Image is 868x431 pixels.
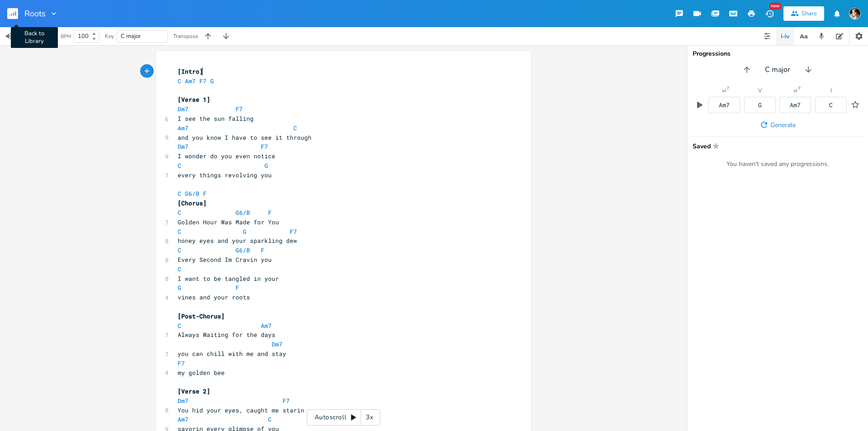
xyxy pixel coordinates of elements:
button: New [760,5,778,22]
span: Am7 [178,415,189,423]
span: F7 [236,105,243,113]
span: Dm7 [178,105,189,113]
span: Am7 [261,322,272,330]
span: G6/B [236,208,250,217]
div: Transpose [173,33,198,39]
div: Progressions [693,51,863,57]
div: I [830,88,832,93]
span: F [203,189,207,198]
div: Am7 [790,102,801,108]
div: Am7 [719,102,730,108]
div: Key [105,33,114,39]
span: C [178,77,181,85]
span: C [178,265,181,273]
span: F [268,208,272,217]
span: G6/B [236,246,250,254]
div: vi [722,88,726,93]
div: 3x [361,409,377,426]
span: [Chorus] [178,199,207,207]
span: I want to be tangled in your [178,275,279,283]
span: F7 [178,359,185,367]
div: vi [793,88,797,93]
span: G [178,284,181,292]
div: You haven't saved any progressions. [693,160,863,168]
span: C [178,246,181,254]
span: Dm7 [178,397,189,405]
span: F7 [283,397,290,405]
div: Share [802,9,817,18]
span: Dm7 [272,340,283,348]
span: vines and your roots [178,293,250,301]
span: Am7 [178,124,189,132]
span: [Verse 2] [178,387,210,395]
span: C [268,415,272,423]
button: Back to Library [7,3,25,24]
span: my golden bee [178,369,225,377]
span: you can chill with me and stay [178,350,286,358]
span: C major [765,65,790,75]
sup: 7 [798,86,801,91]
span: You hid your eyes, caught me starin [178,406,304,414]
span: G [243,227,246,236]
span: G [210,77,214,85]
span: I see the sun falling [178,114,254,123]
span: C [178,227,181,236]
span: Am7 [185,77,196,85]
span: honey eyes and your sparkling dew [178,237,297,245]
span: C [293,124,297,132]
span: C [178,161,181,170]
span: Every Second Im Cravin you [178,256,272,264]
div: V [758,88,762,93]
div: New [769,3,781,9]
span: every things revolving you [178,171,272,179]
span: Generate [770,121,796,129]
span: Dm7 [178,142,189,151]
span: Always Waiting for the days [178,331,275,339]
span: C major [121,32,141,40]
div: G [758,102,762,108]
span: Golden Hour Was Made for You [178,218,279,226]
sup: 7 [726,86,729,91]
span: F7 [290,227,297,236]
span: G6/B [185,189,199,198]
div: C [829,102,833,108]
span: [Intro] [178,67,203,76]
span: F [261,246,264,254]
span: [Verse 1] [178,95,210,104]
button: Generate [756,117,799,133]
div: Autoscroll [307,409,380,426]
span: [Post-Chorus] [178,312,225,320]
span: F7 [261,142,268,151]
span: G [264,161,268,170]
span: C [178,322,181,330]
span: F [236,284,239,292]
span: F7 [199,77,207,85]
img: Robert Wise [849,8,861,19]
button: Share [783,6,824,21]
span: C [178,208,181,217]
span: and you know I have to see it through [178,133,311,142]
span: C [178,189,181,198]
span: I wonder do you even notice [178,152,275,160]
span: Roots [24,9,46,18]
div: BPM [61,34,71,39]
span: Saved [693,142,857,149]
